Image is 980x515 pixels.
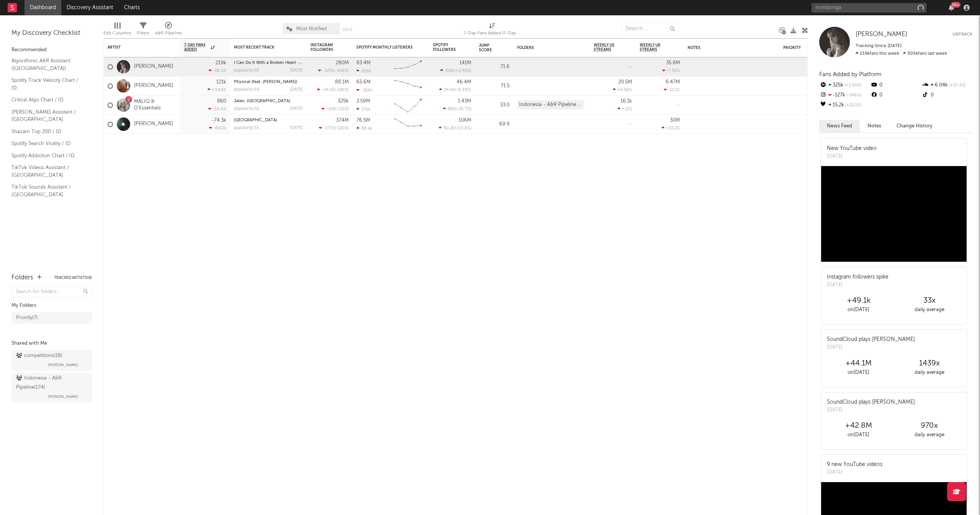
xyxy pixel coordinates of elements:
span: 90.2k [444,126,455,130]
div: A&R Pipeline [155,29,182,38]
a: competitions(18)[PERSON_NAME] [11,350,92,371]
div: 970 x [894,421,965,430]
button: Filter by Notes [768,44,776,52]
div: on [DATE] [823,368,894,377]
div: 83.4M [356,60,371,65]
span: -8.93 % [456,88,470,92]
div: Edit Columns [103,29,131,38]
div: Jump Score [479,43,498,52]
button: Save [343,28,353,32]
span: -20.7 % [457,107,470,111]
span: +2.95 % [843,83,861,88]
div: Jalan, Pulang [234,99,303,103]
div: Filters [137,19,149,41]
span: [PERSON_NAME] [48,360,78,370]
a: [PERSON_NAME] [134,121,173,127]
div: 121k [216,80,226,85]
div: popularity: 50 [234,107,259,111]
button: Filter by Jump Score [502,44,510,52]
button: Filter by Folders [578,44,586,52]
a: [PERSON_NAME] Assistant / [GEOGRAPHIC_DATA] [11,108,84,124]
div: popularity: 69 [234,88,260,92]
div: 33 x [894,296,965,305]
span: -346 % [845,93,861,98]
div: 0 [870,80,921,90]
div: daily average [894,368,965,377]
button: Filter by Spotify Monthly Listeners [418,44,425,51]
div: -28.2 % [209,68,226,73]
span: Tracking Since: [DATE] [856,44,902,48]
div: -74.3k [212,118,226,123]
div: [DATE] [827,469,882,476]
div: +3.62 % [207,87,226,92]
div: on [DATE] [823,430,894,440]
span: +13.8 % [456,126,470,130]
span: -177k [324,126,335,130]
input: Search for artists [812,3,926,13]
button: Filter by Most Recent Track [295,44,303,51]
div: My Discovery Checklist [11,29,92,38]
div: ( ) [319,125,349,130]
div: -216k [356,88,372,93]
svg: Chart title [391,57,425,77]
div: 30M [670,118,680,123]
div: New YouTube video [827,145,877,153]
div: 0 [870,90,921,100]
button: Tracked Artists(4) [54,276,92,280]
div: +12 % [617,106,632,111]
a: Algorithmic A&R Assistant ([GEOGRAPHIC_DATA]) [11,57,84,72]
div: Instagram Followers [310,43,337,52]
button: 99+ [949,5,954,11]
div: 38.4k [356,126,372,131]
div: 99 + [951,2,960,8]
span: +2.95 % [456,69,470,73]
div: 16.1k [621,99,632,104]
div: Most Recent Track [234,45,291,50]
div: My Folders [11,301,92,310]
a: [PERSON_NAME] [134,83,173,89]
div: -11.1 % [664,87,680,92]
span: +13.2 % [844,103,861,108]
span: 219k fans this week [856,51,899,56]
div: 856k [356,68,371,73]
a: Shazam Top 200 / ID [11,127,84,136]
span: [PERSON_NAME] [856,31,907,37]
div: 35.8M [666,60,680,65]
span: 882 [448,107,456,111]
div: 176k [356,107,371,112]
svg: Chart title [391,77,425,96]
div: 3.59M [356,99,370,104]
svg: Chart title [391,115,425,134]
div: Artist [108,45,165,50]
div: +49.1k [823,296,894,305]
button: Untrack [952,31,972,38]
div: Notes [688,46,764,50]
a: Spotify Search Virality / ID [11,139,84,148]
div: [DATE] [290,107,303,111]
span: -131 % [336,107,348,111]
div: +42.8M [823,421,894,430]
div: ( ) [318,68,349,73]
button: Filter by Instagram Followers [341,44,349,51]
div: SoundCloud plays [PERSON_NAME] [827,336,915,344]
div: Indonesia - A&R Pipeline (174) [517,100,584,109]
div: Priority ( 7 ) [16,313,38,323]
div: Physical (feat. Troye Sivan) [234,80,303,84]
div: +33.2 % [661,125,680,130]
div: -127k [819,90,870,100]
div: 374M [336,118,349,123]
span: 34.6k [444,88,455,92]
span: [PERSON_NAME] [48,392,78,401]
div: Priority [783,46,814,50]
div: ( ) [440,68,471,73]
button: Filter by Spotify Followers [464,44,471,51]
button: Filter by Weekly US Streams [624,44,632,51]
div: [DATE] [827,281,889,289]
div: Spotify Monthly Listeners [356,45,414,50]
span: 305k fans last week [856,51,947,56]
span: -129 [327,107,335,111]
div: 6.47M [666,80,680,85]
div: -50.6 % [208,106,226,111]
input: Search for folders... [11,286,92,297]
div: 9 new YouTube videos [827,461,882,469]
